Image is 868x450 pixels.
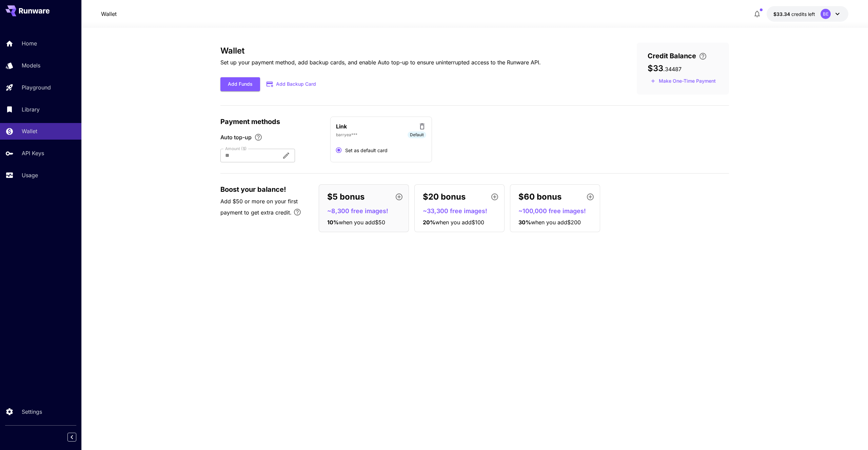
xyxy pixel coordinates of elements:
span: Add $50 or more on your first payment to get extra credit. [220,198,298,216]
span: when you add $50 [339,219,385,226]
span: when you add $200 [531,219,581,226]
nav: breadcrumb [101,10,117,18]
span: $33 [648,63,663,73]
p: Settings [22,408,42,416]
p: Usage [22,171,38,179]
p: Payment methods [220,117,322,127]
p: Home [22,39,37,47]
button: Bonus applies only to your first payment, up to 30% on the first $1,000. [291,205,304,219]
button: $33.34487BE [767,6,848,22]
button: Enter your card details and choose an Auto top-up amount to avoid service interruptions. We'll au... [696,52,710,60]
span: 30 % [518,219,531,226]
p: Models [22,61,40,69]
span: 20 % [423,219,435,226]
p: $60 bonus [518,191,561,203]
span: Default [408,132,426,138]
span: Boost your balance! [220,184,286,195]
button: Collapse sidebar [67,433,76,442]
span: Set as default card [345,147,388,154]
span: when you add $100 [435,219,484,226]
p: Library [22,105,40,114]
p: ~100,000 free images! [518,206,597,216]
span: credits left [791,11,815,17]
div: Collapse sidebar [73,431,81,443]
p: $5 bonus [327,191,364,203]
button: Make a one-time, non-recurring payment [648,76,719,86]
p: Link [336,122,347,130]
a: Wallet [101,10,117,18]
p: $20 bonus [423,191,466,203]
h3: Wallet [220,46,541,56]
div: $33.34487 [773,11,815,18]
p: Set up your payment method, add backup cards, and enable Auto top-up to ensure uninterrupted acce... [220,58,541,66]
label: Amount ($) [225,146,247,151]
span: . 34487 [663,66,682,73]
p: Wallet [22,127,37,135]
div: BE [821,9,831,19]
p: Playground [22,83,51,91]
p: API Keys [22,149,44,157]
span: 10 % [327,219,339,226]
button: Add Backup Card [260,78,323,91]
span: Auto top-up [220,133,252,141]
p: ~33,300 free images! [423,206,501,216]
span: $33.34 [773,11,791,17]
button: Enable Auto top-up to ensure uninterrupted service. We'll automatically bill the chosen amount wh... [252,133,265,141]
button: Add Funds [220,77,260,91]
span: Credit Balance [648,51,696,61]
p: ~8,300 free images! [327,206,406,216]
